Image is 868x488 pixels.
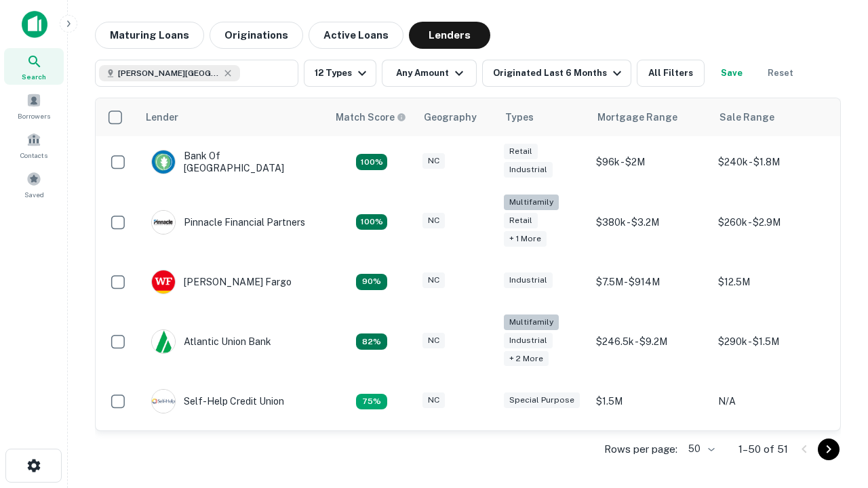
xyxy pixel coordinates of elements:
button: Any Amount [382,60,477,87]
td: $96k - $2M [589,136,711,188]
button: All Filters [637,60,705,87]
div: Retail [504,144,538,159]
td: N/A [711,375,833,427]
div: Special Purpose [504,392,580,408]
a: Search [4,48,64,85]
div: Matching Properties: 11, hasApolloMatch: undefined [356,333,387,350]
span: Search [22,71,46,82]
div: Atlantic Union Bank [151,329,271,354]
span: Contacts [20,150,47,161]
td: $240k - $1.8M [711,136,833,188]
span: Saved [24,189,44,200]
div: 50 [683,439,717,459]
iframe: Chat Widget [800,336,868,401]
button: Originations [210,22,303,49]
div: + 1 more [504,231,547,247]
h6: Match Score [336,110,403,125]
img: picture [152,390,175,413]
th: Geography [416,98,497,136]
button: Save your search to get updates of matches that match your search criteria. [710,60,753,87]
button: Go to next page [818,439,840,460]
div: Multifamily [504,195,559,210]
td: $380k - $3.2M [589,188,711,256]
div: NC [422,392,445,408]
div: Capitalize uses an advanced AI algorithm to match your search with the best lender. The match sco... [336,110,406,125]
div: Pinnacle Financial Partners [151,210,305,235]
a: Contacts [4,127,64,163]
div: NC [422,213,445,228]
div: Geography [424,109,477,125]
th: Sale Range [711,98,833,136]
div: [PERSON_NAME] Fargo [151,270,292,294]
img: picture [152,270,175,293]
p: Rows per page: [604,441,677,457]
button: Active Loans [309,22,403,49]
div: Matching Properties: 24, hasApolloMatch: undefined [356,214,387,230]
div: Self-help Credit Union [151,389,284,413]
div: Lender [146,109,178,125]
div: Industrial [504,333,553,348]
div: NC [422,333,445,348]
div: NC [422,272,445,288]
td: $12.5M [711,256,833,308]
th: Lender [138,98,328,136]
button: Originated Last 6 Months [482,60,631,87]
div: Retail [504,213,538,228]
div: Industrial [504,272,553,288]
span: [PERSON_NAME][GEOGRAPHIC_DATA], [GEOGRAPHIC_DATA] [118,67,220,79]
th: Types [497,98,589,136]
img: picture [152,330,175,353]
a: Saved [4,166,64,203]
div: Matching Properties: 10, hasApolloMatch: undefined [356,394,387,410]
td: $246.5k - $9.2M [589,308,711,376]
td: $1.5M [589,375,711,427]
img: capitalize-icon.png [22,11,47,38]
td: $290k - $1.5M [711,308,833,376]
div: Bank Of [GEOGRAPHIC_DATA] [151,150,314,174]
div: Multifamily [504,314,559,330]
div: Matching Properties: 12, hasApolloMatch: undefined [356,274,387,290]
button: Maturing Loans [95,22,204,49]
div: Industrial [504,162,553,178]
span: Borrowers [18,110,50,121]
button: 12 Types [304,60,376,87]
img: picture [152,211,175,234]
div: + 2 more [504,351,549,367]
div: Matching Properties: 14, hasApolloMatch: undefined [356,154,387,170]
div: NC [422,153,445,169]
a: Borrowers [4,87,64,124]
th: Capitalize uses an advanced AI algorithm to match your search with the best lender. The match sco... [328,98,416,136]
button: Lenders [409,22,490,49]
div: Originated Last 6 Months [493,65,625,81]
th: Mortgage Range [589,98,711,136]
div: Sale Range [719,109,774,125]
div: Mortgage Range [597,109,677,125]
td: $7.5M - $914M [589,256,711,308]
div: Types [505,109,534,125]
img: picture [152,150,175,174]
td: $260k - $2.9M [711,188,833,256]
p: 1–50 of 51 [738,441,788,457]
button: Reset [759,60,802,87]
